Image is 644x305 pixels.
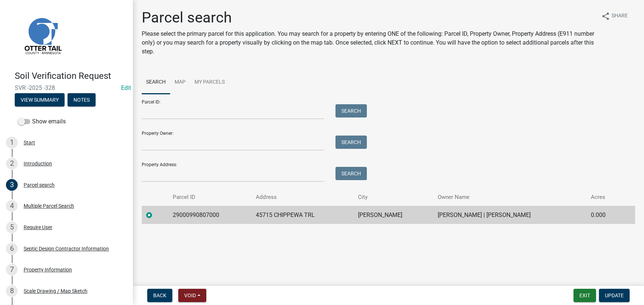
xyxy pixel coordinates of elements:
wm-modal-confirm: Edit Application Number [121,84,131,91]
div: 8 [6,285,18,297]
div: Property Information [24,267,72,272]
td: 0.000 [586,206,622,224]
button: Back [147,289,172,302]
wm-modal-confirm: Notes [68,97,96,103]
div: Require User [24,225,52,230]
th: Address [251,189,353,206]
div: 2 [6,158,18,169]
div: Multiple Parcel Search [24,203,74,208]
div: 6 [6,243,18,255]
div: Start [24,140,35,145]
div: 1 [6,137,18,148]
div: Septic Design Contractor Information [24,246,109,251]
td: [PERSON_NAME] | [PERSON_NAME] [433,206,586,224]
a: Edit [121,84,131,91]
button: Exit [574,289,596,302]
div: Scale Drawing / Map Sketch [24,288,87,294]
div: Introduction [24,161,52,166]
button: View Summary [15,93,65,106]
img: Otter Tail County, Minnesota [15,8,70,63]
td: 29000990807000 [168,206,251,224]
p: Please select the primary parcel for this application. You may search for a property by entering ... [142,29,595,56]
div: 5 [6,221,18,233]
th: City [354,189,433,206]
h1: Parcel search [142,9,595,27]
span: Void [184,292,196,298]
button: Search [335,136,367,149]
span: SVR -2025 -328 [15,84,118,91]
button: Search [335,104,367,118]
td: 45715 CHIPPEWA TRL [251,206,353,224]
h4: Soil Verification Request [15,71,127,81]
td: [PERSON_NAME] [354,206,433,224]
th: Parcel ID [168,189,251,206]
button: shareShare [595,9,634,23]
div: 3 [6,179,18,191]
button: Void [178,289,206,302]
div: 7 [6,264,18,276]
a: My Parcels [190,71,229,94]
div: Parcel search [24,182,55,187]
th: Acres [586,189,622,206]
wm-modal-confirm: Summary [15,97,65,103]
th: Owner Name [433,189,586,206]
span: Share [612,12,628,21]
button: Update [599,289,630,302]
span: Update [605,292,624,298]
span: Back [153,292,166,298]
a: Map [170,71,190,94]
div: 4 [6,200,18,212]
button: Search [335,167,367,180]
label: Show emails [18,117,66,126]
i: share [601,12,610,21]
button: Notes [68,93,96,106]
a: Search [142,71,170,94]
